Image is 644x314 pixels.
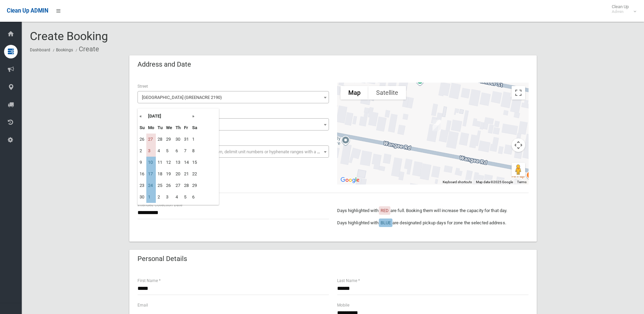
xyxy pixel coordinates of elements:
span: Clean Up ADMIN [7,7,48,14]
p: Days highlighted with are full. Booking them will increase the capacity for that day. [337,207,529,215]
td: 30 [138,191,146,203]
span: Clean Up [608,4,636,14]
td: 7 [182,145,190,157]
span: Map data ©2025 Google [476,180,513,184]
td: 16 [138,168,146,180]
td: 27 [174,180,182,191]
button: Show street map [341,86,368,100]
button: Drag Pegman onto the map to open Street View [512,163,525,176]
td: 4 [156,145,164,157]
td: 2 [156,191,164,203]
td: 29 [190,180,199,191]
span: RED [381,208,389,213]
td: 10 [146,157,156,168]
button: Map camera controls [512,138,525,152]
th: [DATE] [146,110,190,122]
td: 25 [156,180,164,191]
img: Google [339,176,361,185]
td: 17 [146,168,156,180]
td: 3 [146,145,156,157]
td: 27 [146,134,156,145]
small: Admin [612,9,629,14]
p: Days highlighted with are designated pickup days for zone the selected address. [337,219,529,227]
span: BLUE [381,220,391,225]
td: 26 [138,134,146,145]
a: Terms (opens in new tab) [517,180,527,184]
span: Select the unit number from the dropdown, delimit unit numbers or hyphenate ranges with a comma [142,149,332,154]
div: 167 Wangee Road, GREENACRE NSW 2190 [430,117,443,134]
th: Fr [182,122,190,134]
td: 11 [156,157,164,168]
button: Show satellite imagery [368,86,406,100]
td: 13 [174,157,182,168]
button: Toggle fullscreen view [512,86,525,100]
a: Open this area in Google Maps (opens a new window) [339,176,361,185]
td: 8 [190,145,199,157]
header: Address and Date [129,58,199,71]
th: Tu [156,122,164,134]
td: 26 [164,180,174,191]
button: Keyboard shortcuts [443,180,472,185]
td: 6 [190,191,199,203]
td: 14 [182,157,190,168]
td: 20 [174,168,182,180]
header: Personal Details [129,252,195,265]
td: 18 [156,168,164,180]
a: Dashboard [30,48,50,52]
td: 21 [182,168,190,180]
td: 30 [174,134,182,145]
td: 6 [174,145,182,157]
td: 3 [164,191,174,203]
span: 167 [139,120,327,129]
th: Mo [146,122,156,134]
td: 1 [146,191,156,203]
td: 15 [190,157,199,168]
th: We [164,122,174,134]
td: 12 [164,157,174,168]
th: Sa [190,122,199,134]
td: 29 [164,134,174,145]
th: » [190,110,199,122]
li: Create [74,43,99,55]
td: 5 [182,191,190,203]
td: 24 [146,180,156,191]
td: 22 [190,168,199,180]
td: 31 [182,134,190,145]
th: Th [174,122,182,134]
span: Wangee Road (GREENACRE 2190) [137,91,329,103]
span: Create Booking [30,29,108,43]
a: Bookings [56,48,73,52]
td: 23 [138,180,146,191]
td: 19 [164,168,174,180]
span: 167 [137,118,329,130]
span: Wangee Road (GREENACRE 2190) [139,93,327,102]
td: 5 [164,145,174,157]
td: 1 [190,134,199,145]
td: 9 [138,157,146,168]
td: 2 [138,145,146,157]
td: 28 [156,134,164,145]
td: 4 [174,191,182,203]
td: 28 [182,180,190,191]
th: « [138,110,146,122]
th: Su [138,122,146,134]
